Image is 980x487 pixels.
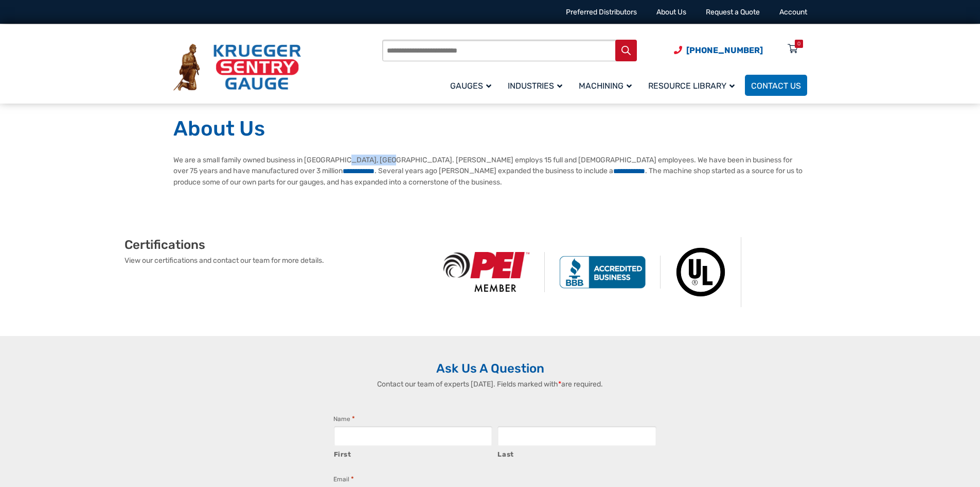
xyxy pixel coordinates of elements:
a: Phone Number (920) 434-8860 [674,44,763,57]
div: 0 [797,40,800,48]
label: Last [497,447,656,460]
a: Gauges [444,73,502,97]
label: Email [333,474,354,484]
a: Machining [573,73,642,97]
a: Request a Quote [706,8,760,16]
h2: Certifications [124,237,429,253]
a: Contact Us [745,75,807,96]
h2: Ask Us A Question [173,361,807,376]
p: We are a small family owned business in [GEOGRAPHIC_DATA], [GEOGRAPHIC_DATA]. [PERSON_NAME] emplo... [173,155,807,188]
span: Contact Us [751,81,801,91]
span: Resource Library [648,81,735,91]
span: Machining [579,81,632,91]
p: View our certifications and contact our team for more details. [124,255,429,266]
label: First [334,447,493,460]
a: Preferred Distributors [566,8,637,16]
span: [PHONE_NUMBER] [686,45,763,55]
legend: Name [333,414,355,424]
img: BBB [545,256,661,289]
h1: About Us [173,116,807,142]
a: Industries [502,73,573,97]
img: PEI Member [429,252,545,292]
a: About Us [656,8,686,16]
span: Industries [508,81,562,91]
img: Krueger Sentry Gauge [173,44,301,91]
img: Underwriters Laboratories [661,237,741,307]
a: Account [779,8,807,16]
p: Contact our team of experts [DATE]. Fields marked with are required. [323,379,657,390]
span: Gauges [450,81,491,91]
a: Resource Library [642,73,745,97]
